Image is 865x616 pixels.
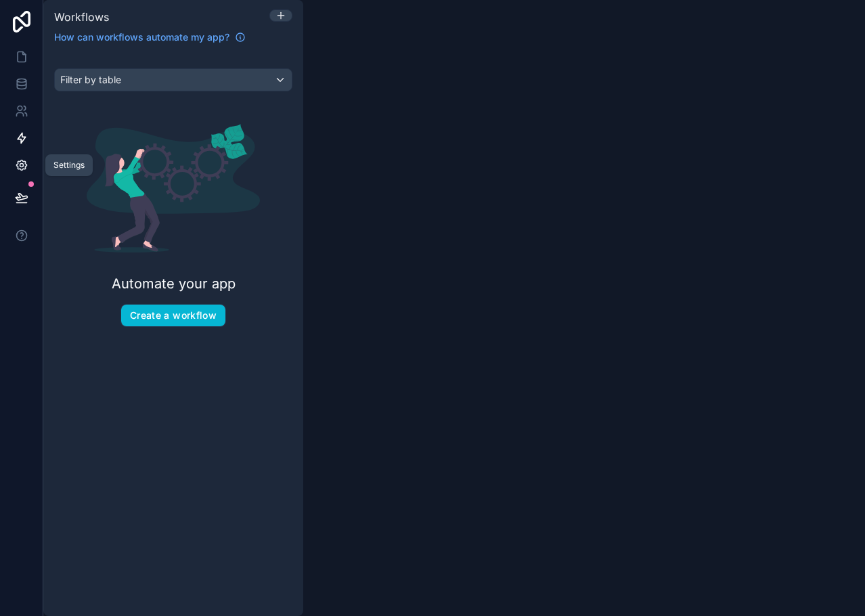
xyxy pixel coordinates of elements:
span: Filter by table [60,74,121,85]
button: Create a workflow [121,305,225,326]
img: Automate your app [87,124,260,252]
button: Filter by table [54,68,292,91]
div: Settings [53,160,85,171]
span: How can workflows automate my app? [54,30,229,44]
a: How can workflows automate my app? [49,30,251,44]
h2: Automate your app [112,274,236,293]
div: scrollable content [43,52,303,616]
button: Create a workflow [120,304,226,327]
span: Workflows [54,10,109,24]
